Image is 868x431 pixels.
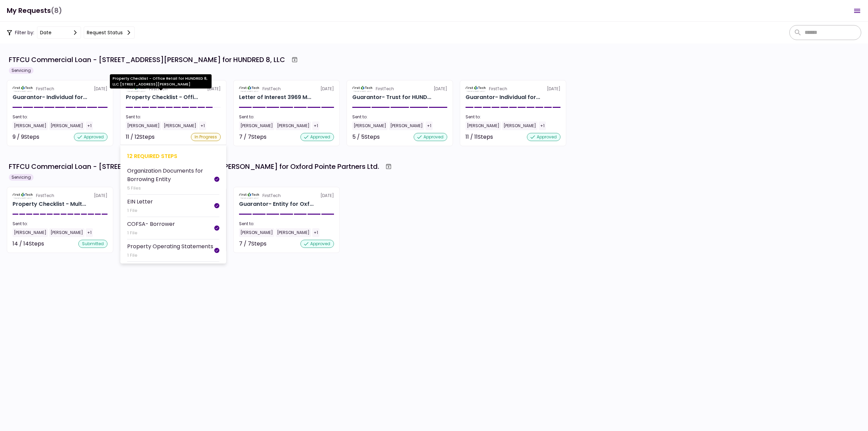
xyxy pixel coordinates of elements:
[49,228,84,237] div: [PERSON_NAME]
[13,193,33,199] img: Partner logo
[127,185,214,192] div: 5 Files
[352,114,447,120] div: Sent to:
[239,240,267,248] div: 7 / 7 Steps
[13,240,44,248] div: 14 / 14 Steps
[352,93,431,101] div: Guarantor- Trust for HUNDRED 8, LLC Jung In Woo Trust
[51,4,62,18] span: (8)
[262,86,281,92] div: FirstTech
[36,193,54,199] div: FirstTech
[389,121,424,130] div: [PERSON_NAME]
[300,133,334,141] div: approved
[276,228,311,237] div: [PERSON_NAME]
[239,221,334,227] div: Sent to:
[466,114,560,120] div: Sent to:
[13,121,48,130] div: [PERSON_NAME]
[9,174,34,181] div: Servicing
[127,197,153,206] div: EIN Letter
[239,200,314,208] div: Guarantor- Entity for Oxford Pointe Partners Ltd. Oxford Pointe I, LC
[13,221,107,227] div: Sent to:
[382,160,395,173] button: Archive workflow
[127,152,219,160] div: 12 required steps
[13,114,107,120] div: Sent to:
[127,252,213,259] div: 1 File
[502,121,537,130] div: [PERSON_NAME]
[239,121,274,130] div: [PERSON_NAME]
[13,86,33,92] img: Partner logo
[127,220,175,228] div: COFSA- Borrower
[126,93,198,101] div: Property Checklist - Office Retail for HUNDRED 8, LLC 3969 Morse Crossing
[376,86,394,92] div: FirstTech
[352,86,447,92] div: [DATE]
[300,240,334,248] div: approved
[9,67,34,74] div: Servicing
[239,93,311,101] div: Letter of Interest 3969 Morse Crossing Columbus
[312,228,319,237] div: +1
[239,228,274,237] div: [PERSON_NAME]
[199,121,206,130] div: +1
[239,193,260,199] img: Partner logo
[352,133,380,141] div: 5 / 5 Steps
[126,133,155,141] div: 11 / 12 Steps
[127,166,214,183] div: Organization Documents for Borrowing Entity
[239,86,260,92] img: Partner logo
[162,121,198,130] div: [PERSON_NAME]
[539,121,546,130] div: +1
[262,193,281,199] div: FirstTech
[127,230,175,236] div: 1 File
[466,93,540,101] div: Guarantor- Individual for HUNDRED 8, LLC Suzie Woo
[49,121,84,130] div: [PERSON_NAME]
[466,86,560,92] div: [DATE]
[466,86,486,92] img: Partner logo
[276,121,311,130] div: [PERSON_NAME]
[13,93,87,101] div: Guarantor- Individual for HUNDRED 8, LLC Jung In Woo
[849,3,865,19] button: Open menu
[13,133,39,141] div: 9 / 9 Steps
[239,133,267,141] div: 7 / 7 Steps
[127,207,153,214] div: 1 File
[414,133,447,141] div: approved
[352,121,388,130] div: [PERSON_NAME]
[489,86,507,92] div: FirstTech
[74,133,107,141] div: approved
[40,29,52,36] div: date
[466,133,493,141] div: 11 / 11 Steps
[36,86,54,92] div: FirstTech
[239,193,334,199] div: [DATE]
[312,121,319,130] div: +1
[426,121,433,130] div: +1
[527,133,560,141] div: approved
[84,26,135,39] button: Request status
[110,74,212,89] div: Property Checklist - Office Retail for HUNDRED 8, LLC [STREET_ADDRESS][PERSON_NAME]
[86,228,93,237] div: +1
[191,133,221,141] div: In Progress
[78,240,107,248] div: submitted
[9,161,379,172] div: FTFCU Commercial Loan - [STREET_ADDRESS][PERSON_NAME][PERSON_NAME] for Oxford Pointe Partners Ltd.
[239,86,334,92] div: [DATE]
[239,114,334,120] div: Sent to:
[86,121,93,130] div: +1
[13,86,107,92] div: [DATE]
[9,55,285,65] div: FTFCU Commercial Loan - [STREET_ADDRESS][PERSON_NAME] for HUNDRED 8, LLC
[37,26,81,39] button: date
[352,86,373,92] img: Partner logo
[13,228,48,237] div: [PERSON_NAME]
[7,26,135,39] div: Filter by:
[126,121,161,130] div: [PERSON_NAME]
[126,114,221,120] div: Sent to:
[466,121,501,130] div: [PERSON_NAME]
[289,54,301,66] button: Archive workflow
[7,4,62,18] h1: My Requests
[127,242,213,251] div: Property Operating Statements
[13,193,107,199] div: [DATE]
[13,200,86,208] div: Property Checklist - Multi-Family for Oxford Pointe Partners Ltd. 804 Dr Martin Luther King Jr. D...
